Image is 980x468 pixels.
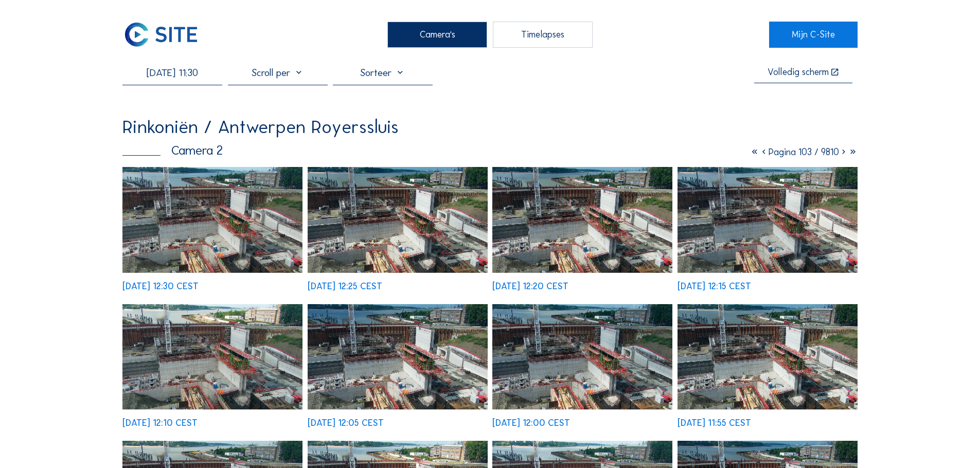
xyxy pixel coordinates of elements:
img: image_52345971 [492,304,672,409]
div: [DATE] 12:30 CEST [122,282,199,291]
img: C-SITE Logo [122,22,200,47]
div: Camera 2 [122,144,223,157]
img: image_52346807 [122,167,302,272]
img: image_52346275 [122,304,302,409]
div: [DATE] 12:10 CEST [122,419,198,428]
img: image_52346510 [492,167,672,272]
input: Zoek op datum 󰅀 [122,66,222,79]
a: C-SITE Logo [122,22,210,47]
div: Timelapses [493,22,593,47]
img: image_52346125 [308,304,488,409]
a: Mijn C-Site [769,22,857,47]
div: [DATE] 12:00 CEST [492,419,570,428]
div: [DATE] 12:05 CEST [308,419,384,428]
div: [DATE] 12:20 CEST [492,282,568,291]
div: Camera's [387,22,487,47]
div: Rinkoniën / Antwerpen Royerssluis [122,118,399,136]
img: image_52346658 [308,167,488,272]
div: [DATE] 12:25 CEST [308,282,382,291]
div: [DATE] 11:55 CEST [678,419,751,428]
div: Volledig scherm [768,68,829,78]
span: Pagina 103 / 9810 [769,146,839,158]
img: image_52346428 [678,167,858,272]
img: image_52345888 [678,304,858,409]
div: [DATE] 12:15 CEST [678,282,751,291]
